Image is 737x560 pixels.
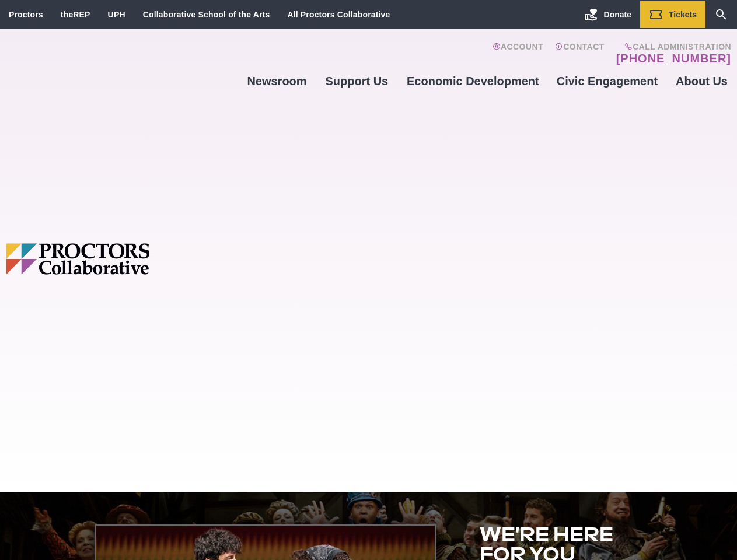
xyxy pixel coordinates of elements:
[613,42,731,51] span: Call Administration
[493,42,543,65] a: Account
[61,10,90,19] a: theREP
[555,42,605,65] a: Contact
[6,243,238,274] img: Proctors logo
[143,10,270,19] a: Collaborative School of the Arts
[9,10,43,19] a: Proctors
[398,65,548,97] a: Economic Development
[548,65,666,97] a: Civic Engagement
[705,1,737,28] a: Search
[316,65,398,97] a: Support Us
[616,51,731,65] a: [PHONE_NUMBER]
[604,10,631,19] span: Donate
[575,1,640,28] a: Donate
[238,65,315,97] a: Newsroom
[640,1,705,28] a: Tickets
[666,65,737,97] a: About Us
[287,10,390,19] a: All Proctors Collaborative
[108,10,125,19] a: UPH
[669,10,697,19] span: Tickets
